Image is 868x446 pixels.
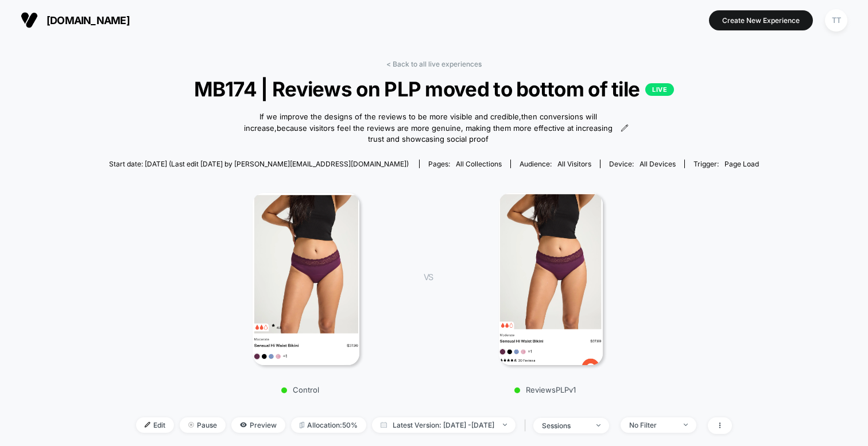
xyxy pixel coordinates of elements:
[46,14,130,26] span: [DOMAIN_NAME]
[109,160,409,168] span: Start date: [DATE] (Last edit [DATE] by [PERSON_NAME][EMAIL_ADDRESS][DOMAIN_NAME])
[200,385,401,394] p: Control
[424,272,433,282] span: VS
[629,421,675,429] div: No Filter
[21,11,38,29] img: Visually logo
[142,77,726,101] span: MB174 | Reviews on PLP moved to bottom of tile
[684,424,688,426] img: end
[444,385,645,394] p: ReviewsPLPv1
[600,160,684,168] span: Device:
[456,160,502,168] span: all collections
[596,424,600,426] img: end
[180,417,226,433] span: Pause
[645,83,674,96] p: LIVE
[503,424,507,426] img: end
[17,11,133,29] button: [DOMAIN_NAME]
[253,193,359,365] img: Control main
[709,10,813,30] button: Create New Experience
[825,9,847,32] div: TT
[381,422,387,428] img: calendar
[291,417,366,433] span: Allocation: 50%
[693,160,759,168] div: Trigger:
[136,417,174,433] span: Edit
[521,417,533,434] span: |
[231,417,285,433] span: Preview
[386,60,482,68] a: < Back to all live experiences
[821,9,851,32] button: TT
[188,422,194,428] img: end
[640,160,676,168] span: all devices
[300,422,304,428] img: rebalance
[239,111,618,145] span: If we improve the designs of the reviews to be more visible and credible,then conversions will in...
[428,160,502,168] div: Pages:
[724,160,759,168] span: Page Load
[499,193,603,365] img: ReviewsPLPv1 main
[145,422,150,428] img: edit
[372,417,516,433] span: Latest Version: [DATE] - [DATE]
[520,160,591,168] div: Audience:
[557,160,591,168] span: All Visitors
[542,421,588,430] div: sessions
